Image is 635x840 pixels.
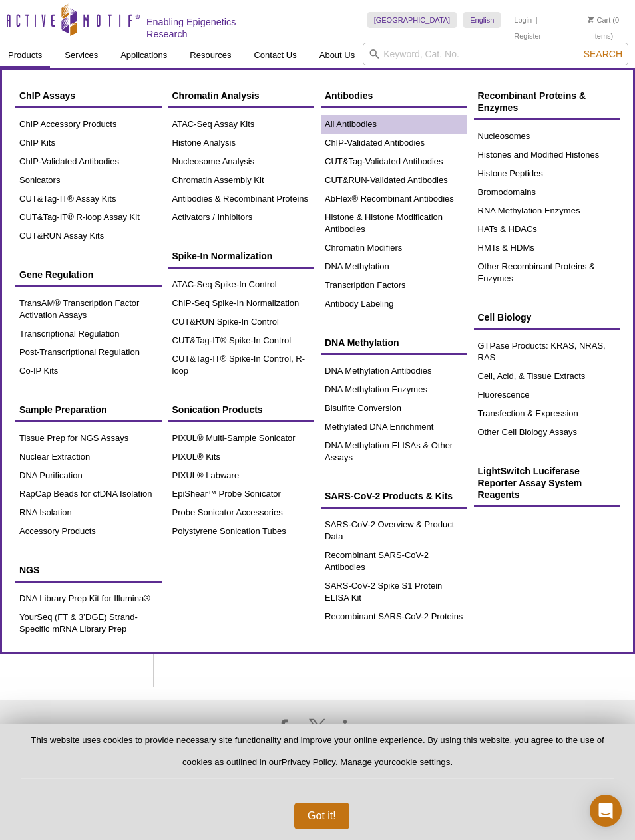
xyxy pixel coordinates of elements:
[172,404,263,415] span: Sonication Products
[590,795,622,827] div: Open Intercom Messenger
[15,589,162,608] a: DNA Library Prep Kit for Illumina®
[321,257,467,276] a: DNA Methylation
[19,404,107,415] span: Sample Preparation
[321,436,467,467] a: DNA Methylation ELISAs & Other Assays
[168,171,315,190] a: Chromatin Assembly Kit
[15,343,162,362] a: Post-Transcriptional Regulation
[15,115,162,134] a: ChIP Accessory Products
[19,90,75,101] span: ChIP Assays
[367,12,457,28] a: [GEOGRAPHIC_DATA]
[168,208,315,227] a: Activators / Inhibitors
[321,330,467,355] a: DNA Methylation
[168,115,315,134] a: ATAC-Seq Assay Kits
[474,239,620,257] a: HMTs & HDMs
[321,515,467,546] a: SARS-CoV-2 Overview & Product Data
[15,429,162,448] a: Tissue Prep for NGS Assays
[474,202,620,220] a: RNA Methylation Enzymes
[463,12,501,28] a: English
[321,276,467,295] a: Transcription Factors
[474,458,620,507] a: LightSwitch Luciferase Reporter Assay System Reagents
[474,127,620,146] a: Nucleosomes
[474,164,620,183] a: Histone Peptides
[172,251,273,261] span: Spike-In Normalization
[514,15,532,25] a: Login
[182,43,239,68] a: Resources
[391,757,450,767] button: cookie settings
[168,190,315,208] a: Antibodies & Recombinant Proteins
[321,83,467,108] a: Antibodies
[474,146,620,164] a: Histones and Modified Histones
[514,31,541,41] a: Register
[363,43,628,65] input: Keyword, Cat. No.
[474,404,620,423] a: Transfection & Expression
[325,337,399,348] span: DNA Methylation
[321,362,467,380] a: DNA Methylation Antibodies
[474,386,620,404] a: Fluorescence
[168,313,315,331] a: CUT&RUN Spike-In Control
[321,295,467,313] a: Antibody Labeling
[321,380,467,399] a: DNA Methylation Enzymes
[325,90,373,101] span: Antibodies
[172,90,260,101] span: Chromatin Analysis
[15,397,162,422] a: Sample Preparation
[321,171,467,190] a: CUT&RUN-Validated Antibodies
[321,239,467,257] a: Chromatin Modifiers
[57,43,106,68] a: Services
[321,190,467,208] a: AbFlex® Recombinant Antibodies
[321,577,467,607] a: SARS-CoV-2 Spike S1 Protein ELISA Kit
[168,350,315,380] a: CUT&Tag-IT® Spike-In Control, R-loop
[15,522,162,541] a: Accessory Products
[474,183,620,202] a: Bromodomains
[578,12,628,44] li: (0 items)
[325,491,453,501] span: SARS-CoV-2 Products & Kits
[15,190,162,208] a: CUT&Tag-IT® Assay Kits
[168,429,315,448] a: PIXUL® Multi-Sample Sonicator
[15,152,162,171] a: ChIP-Validated Antibodies
[321,418,467,436] a: Methylated DNA Enrichment
[112,43,175,68] a: Applications
[15,171,162,190] a: Sonicators
[15,448,162,466] a: Nuclear Extraction
[588,15,611,25] a: Cart
[168,243,315,269] a: Spike-In Normalization
[146,16,273,40] h2: Enabling Epigenetics Research
[168,466,315,485] a: PIXUL® Labware
[19,269,93,280] span: Gene Regulation
[474,337,620,367] a: GTPase Products: KRAS, NRAS, RAS
[321,546,467,577] a: Recombinant SARS-CoV-2 Antibodies
[294,803,349,829] button: Got it!
[474,220,620,239] a: HATs & HDACs
[474,367,620,386] a: Cell, Acid, & Tissue Extracts
[15,134,162,152] a: ChIP Kits
[15,466,162,485] a: DNA Purification
[474,305,620,330] a: Cell Biology
[474,423,620,442] a: Other Cell Biology Assays
[168,448,315,466] a: PIXUL® Kits
[168,275,315,294] a: ATAC-Seq Spike-In Control
[321,115,467,134] a: All Antibodies
[321,607,467,626] a: Recombinant SARS-CoV-2 Proteins
[478,90,586,113] span: Recombinant Proteins & Enzymes
[15,485,162,503] a: RapCap Beads for cfDNA Isolation
[321,399,467,418] a: Bisulfite Conversion
[15,362,162,380] a: Co-IP Kits
[584,49,622,59] span: Search
[168,485,315,503] a: EpiShear™ Probe Sonicator
[15,208,162,227] a: CUT&Tag-IT® R-loop Assay Kit
[168,503,315,522] a: Probe Sonicator Accessories
[168,83,315,108] a: Chromatin Analysis
[168,134,315,152] a: Histone Analysis
[536,12,538,28] li: |
[321,484,467,509] a: SARS-CoV-2 Products & Kits
[246,43,304,68] a: Contact Us
[321,208,467,239] a: Histone & Histone Modification Antibodies
[282,757,335,767] a: Privacy Policy
[15,227,162,245] a: CUT&RUN Assay Kits
[19,565,39,575] span: NGS
[474,257,620,288] a: Other Recombinant Proteins & Enzymes
[15,503,162,522] a: RNA Isolation
[478,466,582,500] span: LightSwitch Luciferase Reporter Assay System Reagents
[168,152,315,171] a: Nucleosome Analysis
[312,43,363,68] a: About Us
[15,557,162,583] a: NGS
